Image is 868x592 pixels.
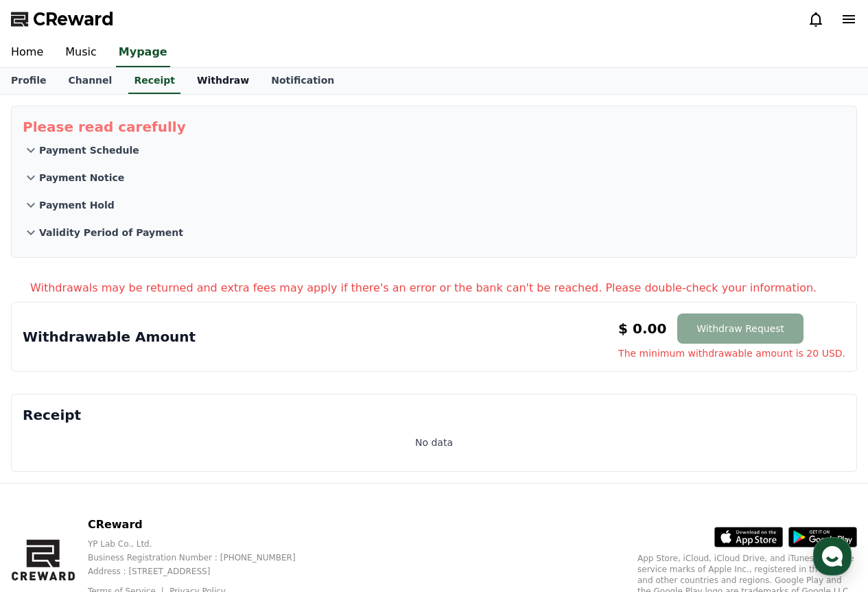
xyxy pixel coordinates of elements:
a: Withdraw [186,68,260,94]
button: Withdraw Request [677,313,804,344]
p: No data [415,436,453,449]
p: Payment Hold [39,198,115,212]
p: Receipt [23,405,845,425]
p: Business Registration Number : [PHONE_NUMBER] [88,552,318,563]
p: $ 0.00 [618,319,666,338]
span: The minimum withdrawable amount is 20 USD. [618,346,845,360]
a: Receipt [128,68,180,94]
button: Payment Notice [23,164,845,191]
p: Validity Period of Payment [39,226,183,239]
span: Home [35,455,59,466]
span: Settings [203,455,237,466]
a: CReward [11,8,114,30]
p: YP Lab Co., Ltd. [88,538,318,549]
p: CReward [88,517,318,533]
p: Please read carefully [23,117,845,137]
button: Payment Schedule [23,137,845,164]
a: Mypage [116,38,170,67]
button: Payment Hold [23,191,845,219]
button: Validity Period of Payment [23,219,845,246]
span: Messages [114,456,154,467]
p: Payment Notice [39,171,124,185]
a: Notification [260,68,345,94]
a: Home [4,435,91,469]
a: Channel [57,68,123,94]
a: Music [54,38,108,67]
a: Settings [177,435,263,469]
p: Withdrawals may be returned and extra fees may apply if there's an error or the bank can't be rea... [30,280,857,296]
a: Messages [91,435,177,469]
p: Address : [STREET_ADDRESS] [88,566,318,577]
p: Payment Schedule [39,143,139,157]
p: Withdrawable Amount [23,327,196,346]
span: CReward [33,8,114,30]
